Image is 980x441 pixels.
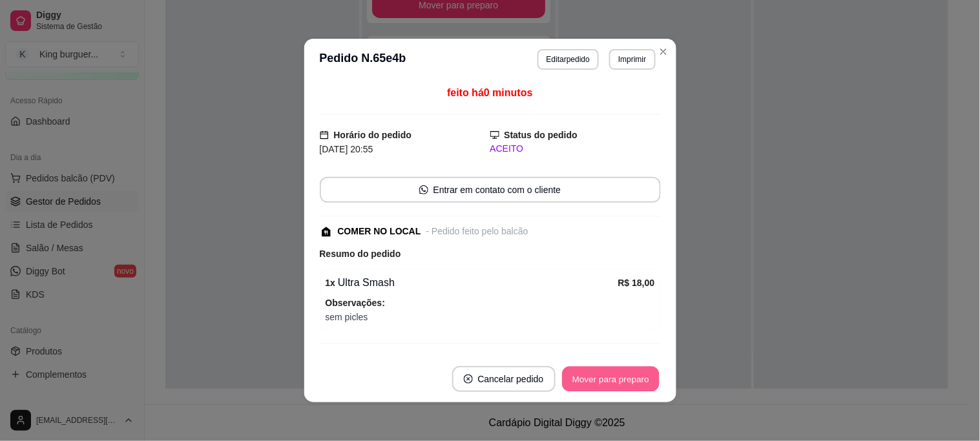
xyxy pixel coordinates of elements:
strong: R$ 18,00 [618,278,655,288]
span: close-circle [464,374,473,384]
span: sem picles [326,310,655,324]
button: close-circleCancelar pedido [452,366,556,392]
strong: Horário do pedido [334,130,412,140]
strong: Status do pedido [505,130,578,140]
div: COMER NO LOCAL [338,225,421,238]
span: feito há 0 minutos [447,87,532,98]
span: desktop [490,130,499,139]
strong: 1 x [326,278,336,288]
button: Mover para preparo [562,367,659,392]
h3: Pedido N. 65e4b [320,49,406,70]
span: calendar [320,130,329,139]
button: Editarpedido [537,49,599,70]
button: Imprimir [609,49,655,70]
strong: Resumo do pedido [320,249,401,259]
div: - Pedido feito pelo balcão [426,225,528,238]
button: Close [653,41,674,62]
span: whats-app [419,185,428,194]
button: whats-appEntrar em contato com o cliente [320,177,661,203]
div: Ultra Smash [326,275,618,291]
strong: Observações: [326,298,386,308]
span: [DATE] 20:55 [320,144,373,154]
div: ACEITO [490,142,661,156]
